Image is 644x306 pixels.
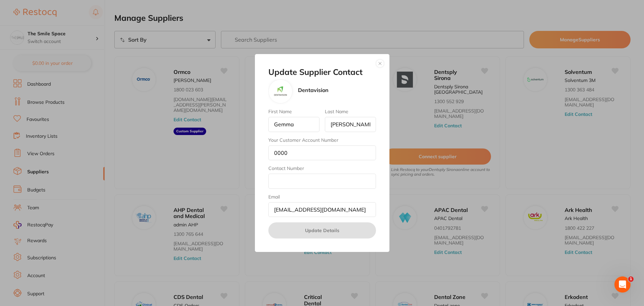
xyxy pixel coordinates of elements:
span: 1 [628,276,634,282]
label: First Name [268,109,319,114]
button: Update Details [268,222,376,238]
img: Dentavision [272,83,289,99]
label: Contact Number [268,166,376,171]
iframe: Intercom live chat [614,276,631,293]
p: Dentavision [298,87,329,93]
label: Email [268,194,376,200]
label: Last Name [325,109,376,114]
label: Your Customer Account Number [268,137,376,143]
h2: Update Supplier Contact [268,68,376,77]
